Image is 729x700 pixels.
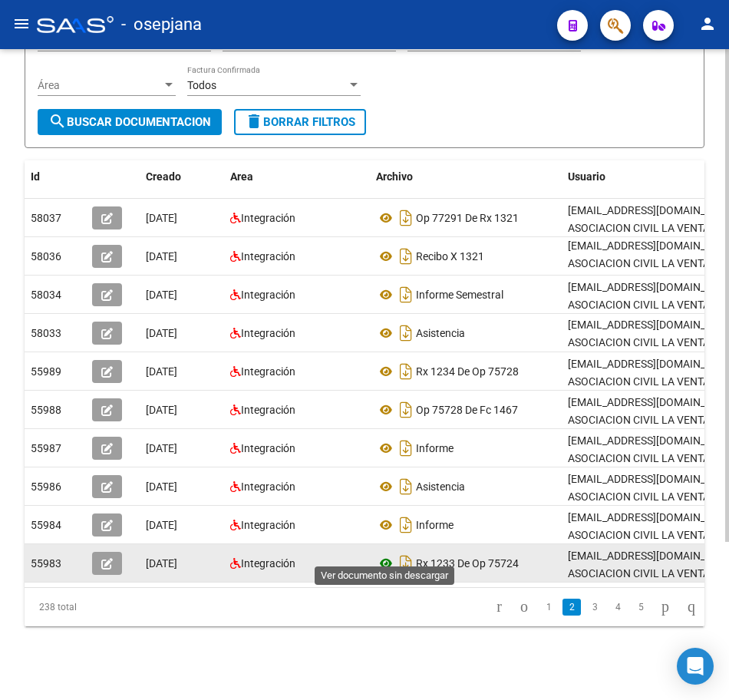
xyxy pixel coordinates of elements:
[396,474,416,499] i: Descargar documento
[416,365,519,378] span: Rx 1234 De Op 75728
[416,289,503,301] span: Informe Semestral
[241,404,295,416] span: Integración
[146,212,177,224] span: [DATE]
[416,519,454,531] span: Informe
[241,327,295,339] span: Integración
[568,170,605,183] span: Usuario
[396,359,416,384] i: Descargar documento
[416,404,518,416] span: Op 75728 De Fc 1467
[241,250,295,262] span: Integración
[146,365,177,378] span: [DATE]
[698,15,717,33] mat-icon: person
[396,321,416,345] i: Descargar documento
[31,442,61,454] span: 55987
[38,79,162,92] span: Área
[241,365,295,378] span: Integración
[241,289,295,301] span: Integración
[562,599,581,616] a: 2
[677,648,714,685] div: Open Intercom Messenger
[416,480,465,493] span: Asistencia
[396,513,416,537] i: Descargar documento
[146,327,177,339] span: [DATE]
[25,588,160,626] div: 238 total
[140,160,224,193] datatable-header-cell: Creado
[121,8,202,41] span: - osepjana
[416,250,484,262] span: Recibo X 1321
[513,599,535,616] a: go to previous page
[396,398,416,422] i: Descargar documento
[416,442,454,454] span: Informe
[655,599,676,616] a: go to next page
[230,170,253,183] span: Area
[12,15,31,33] mat-icon: menu
[629,594,652,620] li: page 5
[606,594,629,620] li: page 4
[38,109,222,135] button: Buscar Documentacion
[370,160,562,193] datatable-header-cell: Archivo
[31,519,61,531] span: 55984
[31,250,61,262] span: 58036
[241,212,295,224] span: Integración
[31,289,61,301] span: 58034
[563,34,579,50] button: Open calendar
[632,599,650,616] a: 5
[146,170,181,183] span: Creado
[146,480,177,493] span: [DATE]
[539,599,558,616] a: 1
[609,599,627,616] a: 4
[241,442,295,454] span: Integración
[490,599,509,616] a: go to first page
[146,442,177,454] span: [DATE]
[224,160,370,193] datatable-header-cell: Area
[245,115,355,129] span: Borrar Filtros
[241,480,295,493] span: Integración
[146,519,177,531] span: [DATE]
[146,250,177,262] span: [DATE]
[31,170,40,183] span: Id
[586,599,604,616] a: 3
[396,244,416,269] i: Descargar documento
[241,557,295,570] span: Integración
[48,115,211,129] span: Buscar Documentacion
[31,365,61,378] span: 55989
[48,112,67,130] mat-icon: search
[416,212,519,224] span: Op 77291 De Rx 1321
[234,109,366,135] button: Borrar Filtros
[396,551,416,576] i: Descargar documento
[25,160,86,193] datatable-header-cell: Id
[187,79,216,91] span: Todos
[396,282,416,307] i: Descargar documento
[31,404,61,416] span: 55988
[241,519,295,531] span: Integración
[416,557,519,570] span: Rx 1233 De Op 75724
[396,436,416,461] i: Descargar documento
[31,327,61,339] span: 58033
[245,112,263,130] mat-icon: delete
[560,594,583,620] li: page 2
[31,480,61,493] span: 55986
[31,557,61,570] span: 55983
[146,289,177,301] span: [DATE]
[376,170,413,183] span: Archivo
[681,599,702,616] a: go to last page
[583,594,606,620] li: page 3
[146,404,177,416] span: [DATE]
[396,206,416,230] i: Descargar documento
[537,594,560,620] li: page 1
[416,327,465,339] span: Asistencia
[146,557,177,570] span: [DATE]
[31,212,61,224] span: 58037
